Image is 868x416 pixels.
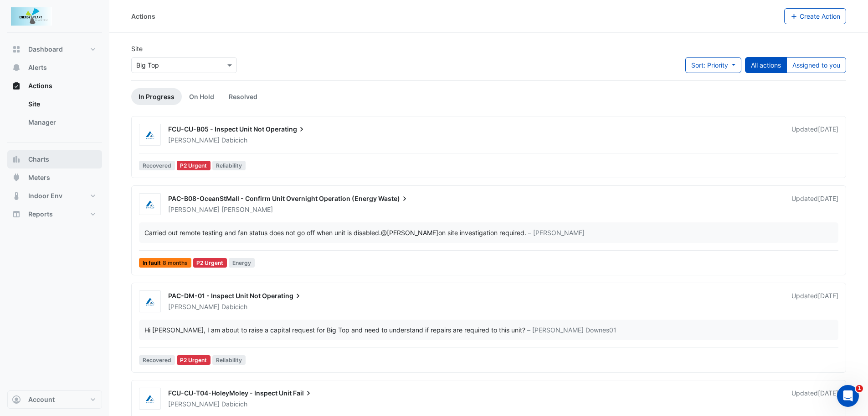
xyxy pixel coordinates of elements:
span: Recovered [139,355,175,365]
button: All actions [745,57,787,73]
span: [PERSON_NAME] [168,136,220,144]
span: FCU-CU-T04-HoleyMoley - Inspect Unit [168,389,292,397]
span: Reports [28,210,53,219]
img: Airmaster Australia [139,395,160,404]
button: Meters [7,169,102,187]
span: Tue 18-Feb-2025 11:24 AEST [818,389,838,397]
span: asteane@airmaster.com.au [Airmaster Australia] [381,229,438,237]
button: Alerts [7,58,102,77]
span: PAC-B08-OceanStMall - Confirm Unit Overnight Operation (Energy [168,195,377,202]
img: Airmaster Australia [139,200,160,209]
div: Actions [7,95,102,135]
div: Actions [131,11,155,21]
span: Recovered [139,161,175,170]
app-icon: Actions [12,81,21,90]
button: Charts [7,150,102,169]
app-icon: Meters [12,173,21,182]
span: In fault [139,258,191,268]
span: – [PERSON_NAME] [528,228,585,237]
div: Hi [PERSON_NAME], I am about to raise a capital request for Big Top and need to understand if rep... [144,325,525,335]
button: Account [7,390,102,409]
a: On Hold [182,88,221,105]
span: 1 [856,385,863,392]
div: P2 Urgent [177,355,211,365]
span: FCU-CU-B05 - Inspect Unit Not [168,125,264,133]
span: [PERSON_NAME] [168,205,220,213]
span: PAC-DM-01 - Inspect Unit Not [168,292,261,300]
span: Waste) [378,194,409,203]
a: In Progress [131,88,182,105]
span: Alerts [28,63,47,72]
span: Mon 07-Jul-2025 14:35 AEST [818,195,838,202]
span: Energy [229,258,255,268]
img: Airmaster Australia [139,131,160,140]
span: Reliability [212,161,246,170]
a: Site [21,95,102,113]
div: Updated [791,194,838,214]
span: Reliability [212,355,246,365]
app-icon: Charts [12,155,21,164]
span: Dabicich [221,400,247,409]
span: Indoor Env [28,191,62,200]
a: Resolved [221,88,265,105]
app-icon: Alerts [12,63,21,72]
span: Sort: Priority [691,61,728,69]
button: Create Action [784,8,847,24]
span: – [PERSON_NAME] Downes01 [527,325,616,335]
span: Fri 28-Mar-2025 06:49 AEST [818,292,838,300]
div: P2 Urgent [193,258,227,268]
span: Charts [28,155,49,164]
div: Updated [791,389,838,409]
img: Company Logo [11,7,52,26]
span: [PERSON_NAME] [221,205,273,214]
span: Meters [28,173,50,182]
span: Operating [262,291,303,300]
div: Carried out remote testing and fan status does not go off when unit is disabled. on site investig... [144,228,526,237]
span: 8 months [163,260,188,266]
button: Actions [7,77,102,95]
button: Sort: Priority [685,57,741,73]
span: Create Action [800,12,840,20]
button: Dashboard [7,40,102,58]
app-icon: Reports [12,210,21,219]
button: Indoor Env [7,187,102,205]
button: Assigned to you [786,57,846,73]
app-icon: Indoor Env [12,191,21,200]
img: Airmaster Australia [139,297,160,306]
span: [PERSON_NAME] [168,303,220,311]
app-icon: Dashboard [12,45,21,54]
span: Dashboard [28,45,63,54]
div: P2 Urgent [177,161,211,170]
span: Operating [266,125,306,134]
a: Manager [21,113,102,132]
span: Actions [28,81,52,90]
span: Account [28,395,55,404]
span: [PERSON_NAME] [168,400,220,408]
span: Dabicich [221,136,247,145]
span: Fail [293,389,313,398]
label: Site [131,44,143,53]
button: Reports [7,205,102,223]
div: Updated [791,291,838,311]
div: Updated [791,125,838,145]
span: Mon 25-Aug-2025 14:22 AEST [818,125,838,133]
iframe: Intercom live chat [837,385,859,407]
span: Dabicich [221,302,247,311]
